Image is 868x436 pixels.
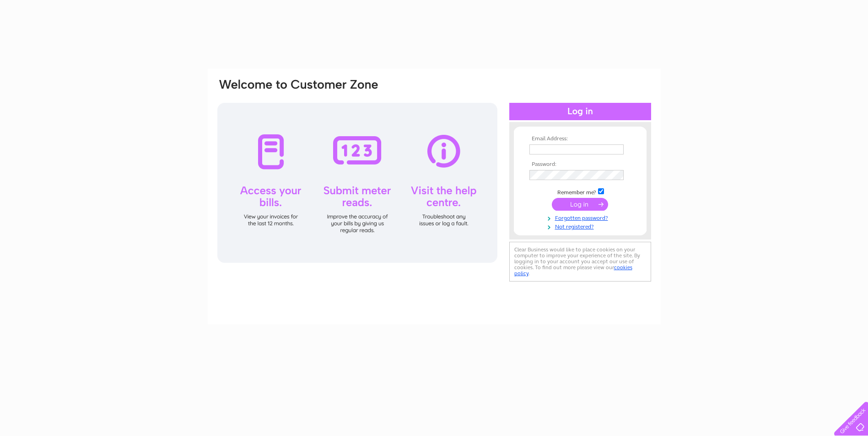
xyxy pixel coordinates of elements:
[529,213,633,222] a: Forgotten password?
[527,161,633,168] th: Password:
[529,222,633,230] a: Not registered?
[509,242,651,282] div: Clear Business would like to place cookies on your computer to improve your experience of the sit...
[552,198,608,211] input: Submit
[527,187,633,196] td: Remember me?
[527,136,633,142] th: Email Address:
[514,264,632,276] a: cookies policy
